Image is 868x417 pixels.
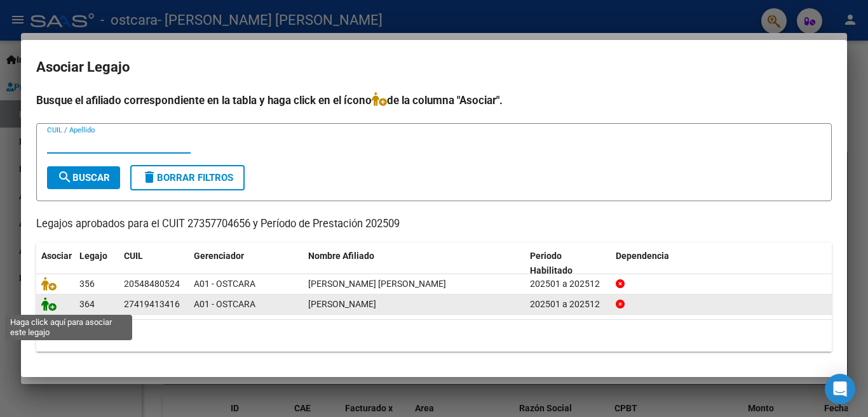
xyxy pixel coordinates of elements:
mat-icon: search [57,169,72,185]
span: CUIL [124,251,143,261]
datatable-header-cell: Asociar [36,242,74,284]
button: Borrar Filtros [130,165,245,190]
datatable-header-cell: Gerenciador [189,242,303,284]
div: 27419413416 [124,297,180,312]
div: Open Intercom Messenger [825,374,855,404]
p: Legajos aprobados para el CUIT 27357704656 y Período de Prestación 202509 [36,216,832,232]
span: 356 [79,279,95,289]
span: Asociar [41,251,72,261]
span: Dependencia [616,251,669,261]
button: Buscar [47,166,120,189]
datatable-header-cell: Periodo Habilitado [525,242,611,284]
span: Nombre Afiliado [308,251,374,261]
h4: Busque el afiliado correspondiente en la tabla y haga click en el ícono de la columna "Asociar". [36,92,832,109]
datatable-header-cell: Dependencia [611,242,832,284]
h2: Asociar Legajo [36,55,832,79]
span: A01 - OSTCARA [194,299,255,309]
span: 364 [79,299,95,309]
div: 202501 a 202512 [530,277,606,291]
span: Buscar [57,172,110,183]
datatable-header-cell: CUIL [119,242,189,284]
datatable-header-cell: Nombre Afiliado [303,242,525,284]
datatable-header-cell: Legajo [74,242,119,284]
span: A01 - OSTCARA [194,279,255,289]
span: ZALAZAR DUARTE JONAS GIOVANNI [308,279,446,289]
span: RAMIREZ JULIANA DIANELA [308,299,376,309]
span: Periodo Habilitado [530,251,573,275]
div: 20548480524 [124,277,180,291]
span: Gerenciador [194,251,244,261]
mat-icon: delete [142,169,157,185]
span: Borrar Filtros [142,172,233,183]
div: 2 registros [36,320,832,352]
div: 202501 a 202512 [530,297,606,312]
span: Legajo [79,251,107,261]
